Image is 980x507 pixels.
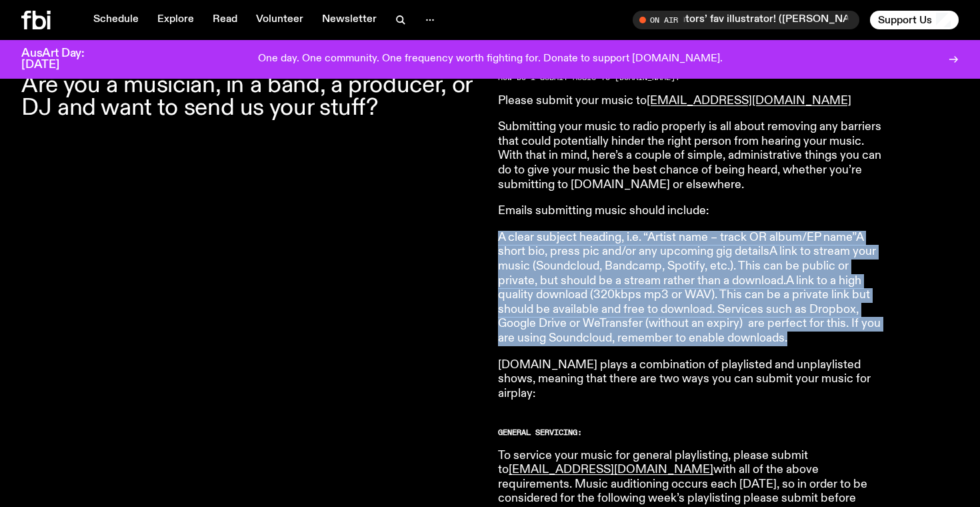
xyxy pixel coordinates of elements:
p: Please submit your music to [498,94,882,109]
p: [DOMAIN_NAME] plays a combination of playlisted and unplaylisted shows, meaning that there are tw... [498,358,882,402]
p: Are you a musician, in a band, a producer, or DJ and want to send us your stuff? [21,74,482,119]
button: Support Us [870,11,959,29]
a: [EMAIL_ADDRESS][DOMAIN_NAME] [509,464,713,476]
a: Explore [149,11,202,29]
strong: GENERAL SERVICING: [498,427,582,438]
a: Read [205,11,245,29]
button: On AirYour fav illustrators’ fav illustrator! ([PERSON_NAME]) [633,11,859,29]
a: Volunteer [248,11,311,29]
h3: AusArt Day: [DATE] [21,48,107,71]
a: Schedule [85,11,147,29]
p: Emails submitting music should include: [498,204,882,219]
a: [EMAIL_ADDRESS][DOMAIN_NAME] [647,95,851,107]
p: Submitting your music to radio properly is all about removing any barriers that could potentially... [498,120,882,192]
a: Newsletter [314,11,385,29]
p: A clear subject heading, i.e. “Artist name – track OR album/EP name”A short bio, press pic and/or... [498,231,882,346]
span: Support Us [878,14,932,26]
p: One day. One community. One frequency worth fighting for. Donate to support [DOMAIN_NAME]. [258,53,723,65]
h2: HOW DO I SUBMIT MUSIC TO [DOMAIN_NAME]? [498,74,882,81]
